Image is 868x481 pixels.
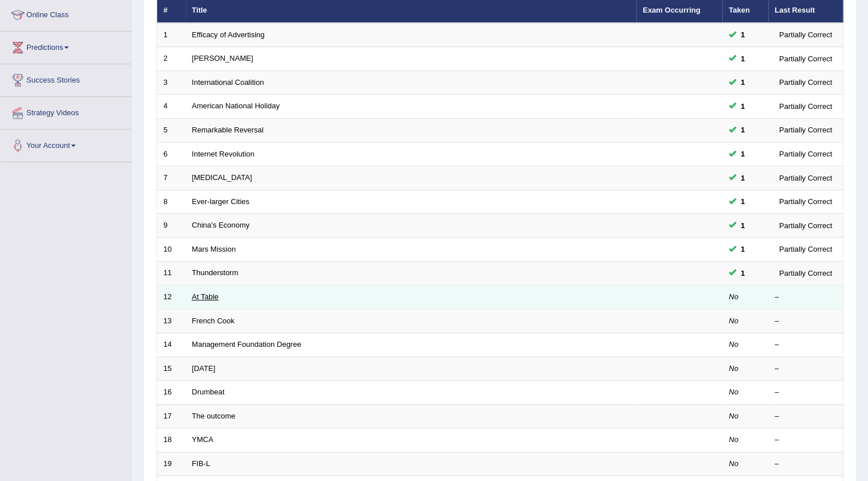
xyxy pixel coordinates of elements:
a: Efficacy of Advertising [192,30,265,39]
td: 6 [157,142,186,166]
a: FIB-L [192,459,210,468]
div: – [775,435,836,445]
td: 7 [157,166,186,190]
em: No [729,364,738,373]
a: Ever-larger Cities [192,197,249,206]
div: – [775,459,836,470]
a: Success Stories [1,64,131,93]
div: Partially Correct [775,172,836,184]
td: 18 [157,428,186,452]
em: No [729,412,738,420]
em: No [729,340,738,349]
span: You can still take this question [736,100,749,112]
a: Strategy Videos [1,97,131,126]
div: Partially Correct [775,148,836,160]
td: 12 [157,285,186,309]
span: You can still take this question [736,76,749,88]
div: Partially Correct [775,195,836,208]
div: – [775,316,836,327]
td: 3 [157,71,186,95]
a: Your Account [1,130,131,158]
a: Exam Occurring [643,6,700,14]
div: Partially Correct [775,124,836,136]
span: You can still take this question [736,172,749,184]
td: 2 [157,47,186,71]
div: – [775,387,836,398]
div: Partially Correct [775,53,836,65]
a: Mars Mission [192,245,236,253]
a: Remarkable Reversal [192,126,264,134]
a: Internet Revolution [192,150,255,158]
div: Partially Correct [775,29,836,41]
span: You can still take this question [736,29,749,41]
td: 4 [157,95,186,119]
a: China's Economy [192,221,250,229]
span: You can still take this question [736,243,749,255]
span: You can still take this question [736,267,749,279]
td: 15 [157,357,186,381]
td: 8 [157,190,186,214]
span: You can still take this question [736,124,749,136]
td: 13 [157,309,186,333]
a: YMCA [192,435,214,444]
div: – [775,292,836,303]
td: 14 [157,333,186,357]
a: Management Foundation Degree [192,340,302,349]
a: Thunderstorm [192,268,238,277]
td: 16 [157,381,186,405]
td: 5 [157,119,186,143]
a: [MEDICAL_DATA] [192,173,252,182]
div: Partially Correct [775,76,836,88]
a: International Coalition [192,78,264,87]
a: Predictions [1,32,131,60]
span: You can still take this question [736,148,749,160]
div: Partially Correct [775,267,836,279]
div: Partially Correct [775,220,836,232]
a: At Table [192,292,219,301]
td: 9 [157,214,186,238]
a: French Cook [192,316,234,325]
span: You can still take this question [736,220,749,232]
em: No [729,292,738,301]
div: – [775,363,836,374]
a: Drumbeat [192,388,225,396]
td: 19 [157,452,186,476]
div: Partially Correct [775,100,836,112]
td: 1 [157,23,186,47]
a: The outcome [192,412,236,420]
em: No [729,459,738,468]
td: 17 [157,404,186,428]
a: [DATE] [192,364,216,373]
em: No [729,388,738,396]
td: 10 [157,237,186,261]
div: – [775,339,836,350]
span: You can still take this question [736,53,749,65]
td: 11 [157,261,186,286]
span: You can still take this question [736,195,749,208]
em: No [729,316,738,325]
a: [PERSON_NAME] [192,54,253,62]
div: Partially Correct [775,243,836,255]
a: American National Holiday [192,101,280,110]
div: – [775,411,836,422]
em: No [729,435,738,444]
